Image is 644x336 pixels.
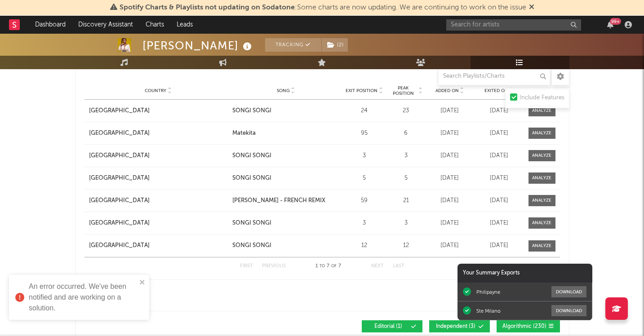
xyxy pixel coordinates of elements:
div: 3 [389,219,423,228]
div: 21 [389,196,423,205]
span: : Some charts are now updating. We are continuing to work on the issue [120,4,526,11]
a: SONGI SONGI [232,174,339,183]
div: [GEOGRAPHIC_DATA] [89,219,150,228]
div: [DATE] [477,106,522,115]
div: 24 [344,106,385,115]
div: [DATE] [427,106,472,115]
div: [PERSON_NAME] - FRENCH REMIX [232,196,325,205]
div: 3 [344,151,385,160]
a: [GEOGRAPHIC_DATA] [89,174,228,183]
span: Added On [435,88,459,93]
a: Dashboard [29,16,72,34]
span: Exit Position [346,88,378,93]
a: SONGI SONGI [232,241,339,250]
a: Leads [170,16,199,34]
button: 99+ [607,21,613,28]
div: Philipayne [476,289,500,295]
a: [GEOGRAPHIC_DATA] [89,151,228,160]
div: [DATE] [477,174,522,183]
a: SONGI SONGI [232,106,339,115]
div: [PERSON_NAME] [142,38,254,53]
span: Dismiss [529,4,534,11]
div: 23 [389,106,423,115]
button: (2) [322,38,348,52]
input: Search for artists [446,19,581,31]
a: [GEOGRAPHIC_DATA] [89,241,228,250]
button: close [139,279,146,287]
div: SONGI SONGI [232,174,271,183]
div: [GEOGRAPHIC_DATA] [89,129,150,138]
a: [GEOGRAPHIC_DATA] [89,196,228,205]
span: Exited On [484,88,508,93]
div: 3 [344,219,385,228]
div: 5 [344,174,385,183]
a: [PERSON_NAME] - FRENCH REMIX [232,196,339,205]
div: [DATE] [427,174,472,183]
span: Editorial ( 1 ) [368,324,409,329]
div: SONGI SONGI [232,219,271,228]
a: Charts [139,16,170,34]
span: Spotify Charts & Playlists not updating on Sodatone [120,4,295,11]
div: 95 [344,129,385,138]
div: SONGI SONGI [232,241,271,250]
div: [DATE] [427,151,472,160]
div: Matekita [232,129,256,138]
button: Last [393,264,404,269]
button: Editorial(1) [362,320,422,332]
a: Matekita [232,129,339,138]
div: SONGI SONGI [232,106,271,115]
span: Country [145,88,166,93]
div: [GEOGRAPHIC_DATA] [89,151,150,160]
div: 99 + [610,18,621,25]
div: [GEOGRAPHIC_DATA] [89,106,150,115]
span: Independent ( 3 ) [435,324,476,329]
span: Algorithmic ( 230 ) [502,324,546,329]
div: [DATE] [427,241,472,250]
div: 1 7 7 [304,261,353,272]
button: Next [371,264,384,269]
div: 3 [389,151,423,160]
span: to [320,264,325,268]
a: SONGI SONGI [232,219,339,228]
button: Independent(3) [429,320,490,332]
div: SONGI SONGI [232,151,271,160]
a: SONGI SONGI [232,151,339,160]
div: [GEOGRAPHIC_DATA] [89,241,150,250]
div: An error occurred. We've been notified and are working on a solution. [29,281,137,314]
div: 5 [389,174,423,183]
div: [GEOGRAPHIC_DATA] [89,196,150,205]
div: [DATE] [427,196,472,205]
span: ( 2 ) [321,38,348,52]
div: 12 [389,241,423,250]
span: of [331,264,337,268]
a: Discovery Assistant [72,16,139,34]
a: [GEOGRAPHIC_DATA] [89,106,228,115]
div: 59 [344,196,385,205]
div: 6 [389,129,423,138]
span: Peak Position [389,85,417,96]
button: First [240,264,253,269]
button: Tracking [265,38,321,52]
input: Search Playlists/Charts [438,67,551,85]
div: [DATE] [477,196,522,205]
div: [GEOGRAPHIC_DATA] [89,174,150,183]
a: [GEOGRAPHIC_DATA] [89,129,228,138]
div: Ste Milano [476,308,501,314]
div: [DATE] [477,129,522,138]
div: Include Features [520,93,564,103]
div: [DATE] [477,241,522,250]
div: [DATE] [477,151,522,160]
div: [DATE] [427,219,472,228]
button: Algorithmic(230) [497,320,560,332]
button: Previous [262,264,286,269]
div: [DATE] [477,219,522,228]
button: Download [551,286,586,297]
div: 12 [344,241,385,250]
span: Song [277,88,290,93]
div: [DATE] [427,129,472,138]
div: Your Summary Exports [457,264,592,283]
a: [GEOGRAPHIC_DATA] [89,219,228,228]
button: Download [551,305,586,316]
